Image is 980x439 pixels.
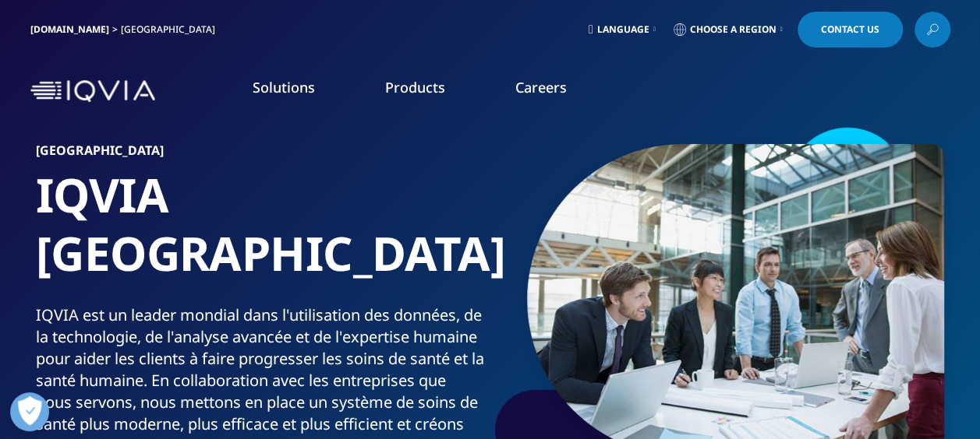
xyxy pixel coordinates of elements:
span: Language [597,23,649,36]
h6: [GEOGRAPHIC_DATA] [36,144,484,166]
h1: IQVIA [GEOGRAPHIC_DATA] [36,166,484,304]
span: Choose a Region [690,23,777,36]
a: Contact Us [798,12,903,47]
a: Products [385,78,445,97]
div: [GEOGRAPHIC_DATA] [121,23,221,36]
nav: Primary [161,54,950,128]
button: Open Preferences [10,392,49,431]
span: Contact Us [821,25,879,34]
a: [DOMAIN_NAME] [30,23,109,36]
a: Careers [515,78,567,97]
a: Solutions [253,78,315,97]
